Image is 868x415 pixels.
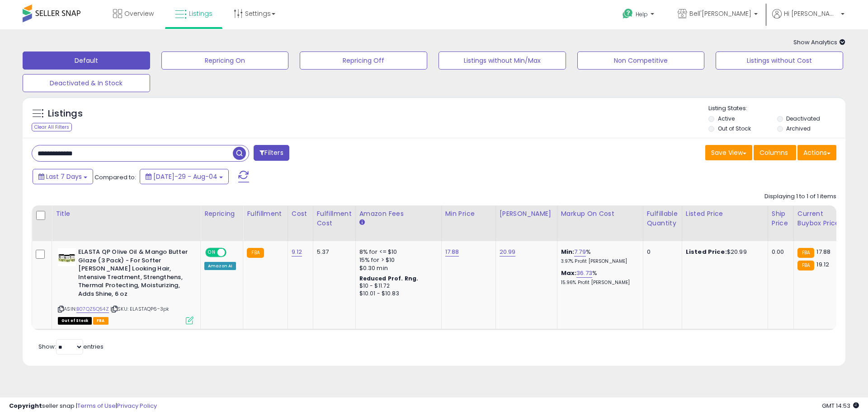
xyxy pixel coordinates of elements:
[561,248,636,265] div: %
[359,256,434,264] div: 15% for > $10
[317,248,349,256] div: 5.37
[797,248,814,258] small: FBA
[58,248,76,266] img: 41CISvtqffL._SL40_.jpg
[292,247,302,256] a: 9.12
[647,248,675,256] div: 0
[247,248,264,258] small: FBA
[772,248,787,256] div: 0.00
[786,125,811,132] label: Archived
[561,269,577,277] b: Max:
[292,209,309,219] div: Cost
[359,275,419,282] b: Reduced Prof. Rng.
[561,247,575,256] b: Min:
[561,269,636,286] div: %
[574,247,586,256] a: 7.79
[577,51,705,70] button: Non Competitive
[9,402,157,410] div: seller snap | |
[561,280,636,286] p: 15.96% Profit [PERSON_NAME]
[46,172,82,181] span: Last 7 Days
[439,51,566,70] button: Listings without Min/Max
[77,401,116,410] a: Terms of Use
[56,209,197,219] div: Title
[557,205,643,241] th: The percentage added to the cost of goods (COGS) that forms the calculator for Min & Max prices.
[445,247,459,256] a: 17.88
[576,269,592,278] a: 36.73
[225,249,240,256] span: OFF
[797,209,844,228] div: Current Buybox Price
[117,401,157,410] a: Privacy Policy
[38,342,104,351] span: Show: entries
[76,305,109,313] a: B07QZ5Q54Z
[359,264,434,272] div: $0.30 min
[247,209,283,219] div: Fulfillment
[140,169,229,184] button: [DATE]-29 - Aug-04
[23,51,150,70] button: Default
[615,1,663,29] a: Help
[445,209,492,219] div: Min Price
[359,209,438,219] div: Amazon Fees
[705,145,752,160] button: Save View
[816,260,829,269] span: 19.12
[206,249,217,256] span: ON
[189,9,212,18] span: Listings
[686,209,764,219] div: Listed Price
[686,247,727,256] b: Listed Price:
[793,38,845,47] span: Show Analytics
[500,247,516,256] a: 20.99
[716,51,843,70] button: Listings without Cost
[764,192,836,201] div: Displaying 1 to 1 of 1 items
[48,107,83,120] h5: Listings
[33,169,93,184] button: Last 7 Days
[300,51,427,70] button: Repricing Off
[359,282,434,290] div: $10 - $11.72
[204,262,236,270] div: Amazon AI
[784,9,838,18] span: Hi [PERSON_NAME]
[708,104,845,113] p: Listing States:
[161,51,289,70] button: Repricing On
[124,9,154,18] span: Overview
[78,248,188,300] b: ELASTA QP Olive Oil & Mango Butter Glaze (3 Pack) - For Softer [PERSON_NAME] Looking Hair, Intens...
[647,209,678,228] div: Fulfillable Quantity
[816,247,830,256] span: 17.88
[786,115,820,122] label: Deactivated
[718,115,735,122] label: Active
[772,9,844,29] a: Hi [PERSON_NAME]
[797,145,836,160] button: Actions
[23,74,150,92] button: Deactivated & In Stock
[759,148,788,157] span: Columns
[718,125,751,132] label: Out of Stock
[110,305,169,312] span: | SKU: ELASTAQP6-3pk
[94,173,136,182] span: Compared to:
[561,258,636,265] p: 3.97% Profit [PERSON_NAME]
[822,401,859,410] span: 2025-08-12 14:53 GMT
[58,317,92,325] span: All listings that are currently out of stock and unavailable for purchase on Amazon
[58,248,193,323] div: ASIN:
[93,317,108,325] span: FBA
[797,261,814,270] small: FBA
[317,209,352,228] div: Fulfillment Cost
[32,123,72,131] div: Clear All Filters
[772,209,790,228] div: Ship Price
[622,8,633,19] i: Get Help
[359,248,434,256] div: 8% for <= $10
[153,172,217,181] span: [DATE]-29 - Aug-04
[561,209,639,219] div: Markup on Cost
[254,145,289,161] button: Filters
[754,145,796,160] button: Columns
[9,401,42,410] strong: Copyright
[500,209,553,219] div: [PERSON_NAME]
[686,248,761,256] div: $20.99
[636,10,648,18] span: Help
[359,290,434,298] div: $10.01 - $10.83
[204,209,239,219] div: Repricing
[359,219,365,227] small: Amazon Fees.
[689,9,751,18] span: Bell'[PERSON_NAME]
